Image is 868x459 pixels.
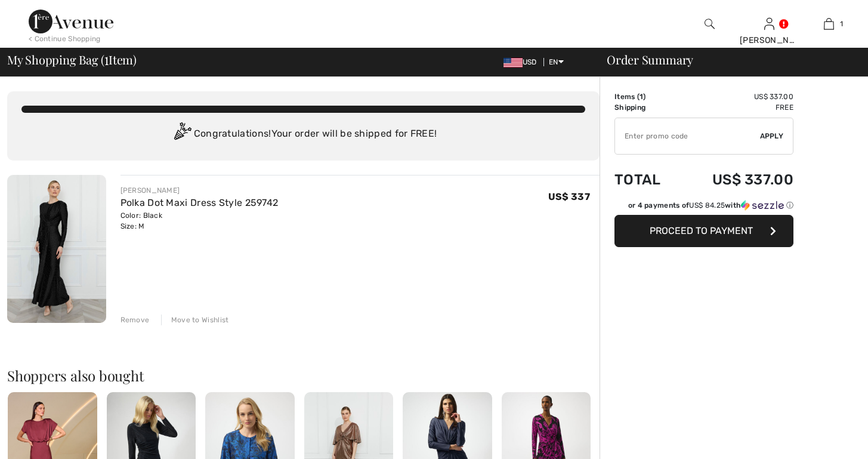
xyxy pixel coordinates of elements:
span: EN [549,58,564,66]
img: Sezzle [741,200,784,211]
td: Shipping [614,102,679,113]
span: US$ 84.25 [689,201,725,210]
a: Sign In [764,18,774,29]
img: search the website [705,17,715,31]
a: Polka Dot Maxi Dress Style 259742 [121,197,279,208]
button: Proceed to Payment [614,215,793,247]
input: Promo code [615,118,760,154]
img: 1ère Avenue [29,10,113,33]
div: [PERSON_NAME] [740,34,798,47]
div: or 4 payments of with [628,200,793,211]
img: My Info [764,17,774,31]
span: US$ 337 [548,191,590,202]
div: < Continue Shopping [29,33,101,44]
div: Remove [121,315,150,325]
span: My Shopping Bag ( Item) [7,54,137,66]
span: Apply [760,131,784,141]
span: 1 [640,93,643,101]
a: 1 [799,17,858,31]
span: 1 [104,51,109,66]
div: Move to Wishlist [161,315,229,325]
img: My Bag [824,17,834,31]
img: US Dollar [503,58,523,67]
h2: Shoppers also bought [7,368,600,383]
img: Polka Dot Maxi Dress Style 259742 [7,175,106,323]
div: Color: Black Size: M [121,210,279,232]
td: Total [614,159,679,200]
td: Free [679,102,793,113]
span: Proceed to Payment [650,225,753,236]
span: USD [503,58,542,66]
div: [PERSON_NAME] [121,185,279,196]
div: or 4 payments ofUS$ 84.25withSezzle Click to learn more about Sezzle [614,200,793,215]
td: US$ 337.00 [679,159,793,200]
span: 1 [840,19,843,29]
div: Order Summary [592,54,861,66]
img: Congratulation2.svg [170,122,194,146]
div: Congratulations! Your order will be shipped for FREE! [21,122,585,146]
td: US$ 337.00 [679,91,793,102]
td: Items ( ) [614,91,679,102]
